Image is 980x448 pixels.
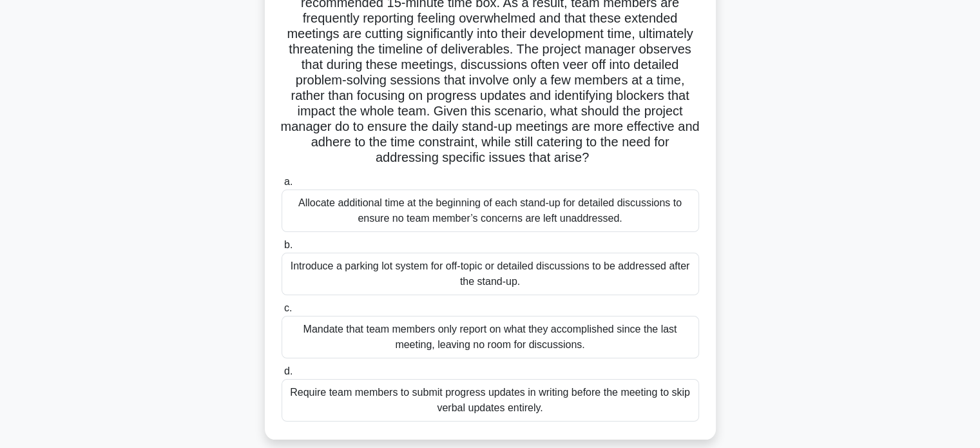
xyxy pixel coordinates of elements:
[284,176,293,187] span: a.
[284,239,293,250] span: b.
[282,253,699,295] div: Introduce a parking lot system for off-topic or detailed discussions to be addressed after the st...
[282,190,699,232] div: Allocate additional time at the beginning of each stand-up for detailed discussions to ensure no ...
[284,302,292,313] span: c.
[282,379,699,422] div: Require team members to submit progress updates in writing before the meeting to skip verbal upda...
[282,316,699,358] div: Mandate that team members only report on what they accomplished since the last meeting, leaving n...
[284,365,293,376] span: d.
